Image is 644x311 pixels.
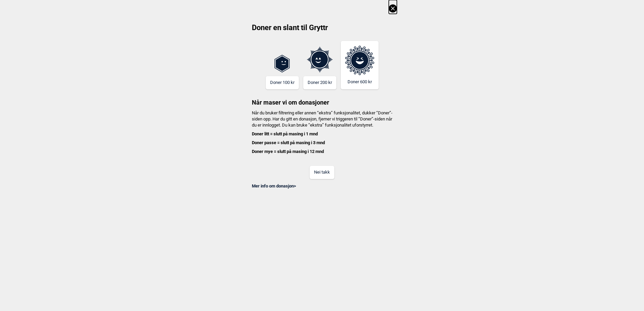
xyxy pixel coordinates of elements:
[252,183,296,188] a: Mer info om donasjon>
[266,76,299,89] button: Doner 100 kr
[247,23,397,38] h2: Doner en slant til Gryttr
[247,110,397,155] h4: Når du bruker filtrering eller annen “ekstra” funksjonalitet, dukker “Doner”-siden opp. Har du gi...
[247,89,397,107] h3: Når maser vi om donasjoner
[252,149,324,154] b: Doner mye = slutt på masing i 12 mnd
[303,76,336,89] button: Doner 200 kr
[252,131,318,136] b: Doner litt = slutt på masing i 1 mnd
[310,166,334,179] button: Nei takk
[252,140,325,145] b: Doner passe = slutt på masing i 3 mnd
[341,41,379,89] button: Doner 600 kr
